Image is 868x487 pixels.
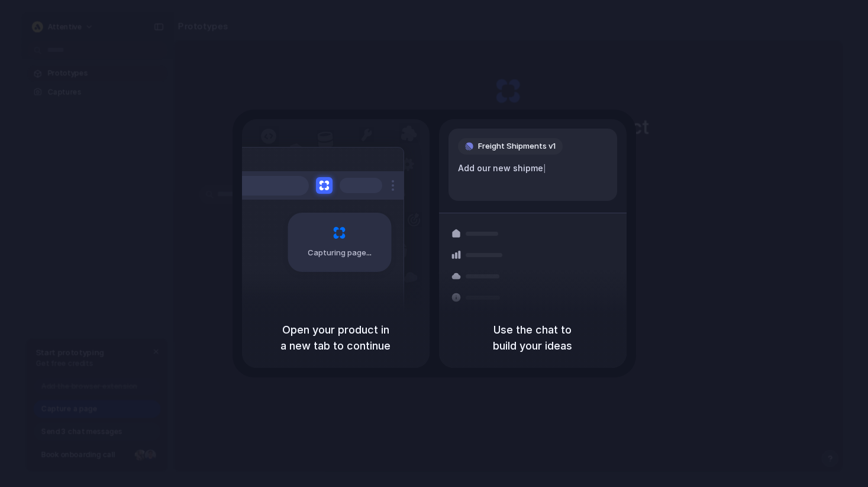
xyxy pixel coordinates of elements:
[308,247,373,259] span: Capturing page
[543,164,546,173] span: |
[453,322,612,354] h5: Use the chat to build your ideas
[478,140,556,152] span: Freight Shipments v1
[458,162,608,175] div: Add our new shipme
[256,322,415,354] h5: Open your product in a new tab to continue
